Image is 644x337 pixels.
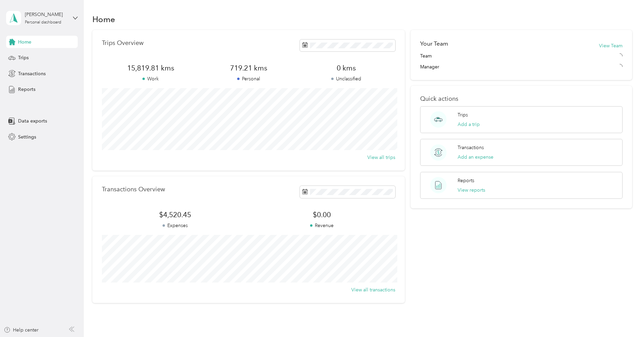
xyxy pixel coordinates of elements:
p: Personal [200,75,297,82]
span: Transactions [18,70,46,77]
p: Trips Overview [102,39,143,47]
button: View reports [458,187,485,194]
p: Transactions Overview [102,186,165,193]
h1: Home [92,16,115,23]
p: Transactions [458,144,484,151]
span: Reports [18,86,35,93]
button: Add a trip [458,121,480,128]
p: Reports [458,177,474,184]
span: Trips [18,54,29,61]
span: 719.21 kms [200,63,297,73]
button: Add an expense [458,154,493,161]
span: $0.00 [248,210,395,220]
span: 15,819.81 kms [102,63,200,73]
iframe: Everlance-gr Chat Button Frame [606,299,644,337]
span: Team [420,52,432,60]
p: Revenue [248,222,395,229]
span: $4,520.45 [102,210,249,220]
button: Help center [4,326,39,334]
button: View Team [599,42,623,49]
span: Data exports [18,117,47,125]
span: 0 kms [297,63,395,73]
div: Personal dashboard [25,20,61,25]
span: Settings [18,133,36,141]
p: Quick actions [420,95,623,102]
p: Work [102,75,200,82]
button: View all transactions [351,286,395,293]
p: Expenses [102,222,249,229]
h2: Your Team [420,39,448,48]
button: View all trips [367,154,395,161]
p: Unclassified [297,75,395,82]
span: Manager [420,63,439,70]
p: Trips [458,111,468,118]
span: Home [18,38,31,46]
div: [PERSON_NAME] [25,11,67,18]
